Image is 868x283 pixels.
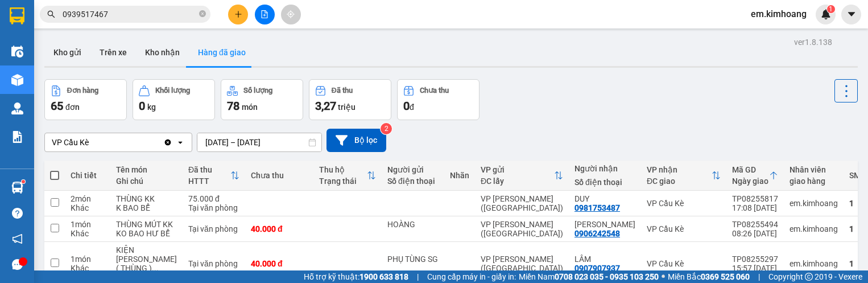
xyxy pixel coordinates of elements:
[12,208,23,219] span: question-circle
[790,199,838,208] div: em.kimhoang
[152,264,159,273] span: ...
[574,255,635,264] div: LÂM
[10,7,24,24] img: logo-vxr
[827,5,835,13] sup: 1
[647,259,721,268] div: VP Cầu Kè
[574,194,635,203] div: DUY
[242,102,258,112] span: món
[481,165,554,174] div: VP gửi
[410,102,414,112] span: đ
[116,245,177,273] div: KIỆN CỤC TRẮNG ( THÙNG ) KK
[574,178,635,187] div: Số điện thoại
[338,102,356,112] span: triệu
[116,220,177,229] div: THÙNG MÚT KK
[255,5,275,24] button: file-add
[315,99,336,113] span: 3,27
[574,164,635,173] div: Người nhận
[668,270,750,283] span: Miền Bắc
[139,99,145,113] span: 0
[574,229,620,238] div: 0906242548
[116,165,177,174] div: Tên món
[90,39,136,66] button: Trên xe
[44,79,127,120] button: Đơn hàng65đơn
[116,177,177,186] div: Ghi chú
[387,177,439,186] div: Số điện thoại
[732,220,778,229] div: TP08255494
[188,203,239,212] div: Tại văn phòng
[732,264,778,273] div: 15:57 [DATE]
[90,137,91,148] input: Selected VP Cầu Kè.
[63,8,197,20] input: Tìm tên, số ĐT hoặc mã đơn
[67,87,98,95] div: Đơn hàng
[701,272,750,281] strong: 0369 525 060
[188,224,239,233] div: Tại văn phòng
[251,224,308,233] div: 40.000 đ
[742,7,816,21] span: em.kimhoang
[641,161,726,191] th: Toggle SortBy
[12,259,23,270] span: message
[420,87,449,95] div: Chưa thu
[281,5,301,24] button: aim
[481,177,554,186] div: ĐC lấy
[199,9,206,20] span: close-circle
[387,255,439,264] div: PHỤ TÙNG SG
[188,259,239,268] div: Tại văn phòng
[287,10,295,18] span: aim
[805,273,813,281] span: copyright
[176,138,185,147] svg: open
[71,203,105,212] div: Khác
[319,177,367,186] div: Trạng thái
[326,129,386,152] button: Bộ lọc
[116,229,177,238] div: KO BAO HƯ BỂ
[11,74,23,86] img: warehouse-icon
[251,259,308,268] div: 40.000 đ
[116,194,177,203] div: THÙNG KK
[11,102,23,114] img: warehouse-icon
[849,171,865,180] div: SMS
[188,194,239,203] div: 75.000 đ
[47,10,55,18] span: search
[574,203,620,212] div: 0981753487
[116,203,177,212] div: K BAO BỂ
[574,264,620,273] div: 0907907937
[243,87,272,95] div: Số lượng
[227,99,239,113] span: 78
[332,87,353,95] div: Đã thu
[221,79,303,120] button: Số lượng78món
[188,165,230,174] div: Đã thu
[71,194,105,203] div: 2 món
[519,270,659,283] span: Miền Nam
[647,177,712,186] div: ĐC giao
[147,102,156,112] span: kg
[51,99,63,113] span: 65
[65,102,80,112] span: đơn
[481,220,563,238] div: VP [PERSON_NAME] ([GEOGRAPHIC_DATA])
[11,182,23,194] img: warehouse-icon
[136,39,189,66] button: Kho nhận
[417,270,419,283] span: |
[732,194,778,203] div: TP08255817
[251,171,308,180] div: Chưa thu
[450,171,469,180] div: Nhãn
[647,224,721,233] div: VP Cầu Kè
[71,255,105,264] div: 1 món
[189,39,255,66] button: Hàng đã giao
[555,272,659,281] strong: 0708 023 035 - 0935 103 250
[234,10,242,18] span: plus
[163,138,172,147] svg: Clear value
[359,272,408,281] strong: 1900 633 818
[841,5,861,24] button: caret-down
[228,5,248,24] button: plus
[403,99,410,113] span: 0
[304,270,408,283] span: Hỗ trợ kỹ thuật:
[732,255,778,264] div: TP08255297
[647,165,712,174] div: VP nhận
[732,203,778,212] div: 17:08 [DATE]
[481,194,563,212] div: VP [PERSON_NAME] ([GEOGRAPHIC_DATA])
[732,165,769,174] div: Mã GD
[71,264,105,273] div: Khác
[12,233,23,244] span: notification
[662,274,665,279] span: ⚪️
[475,161,569,191] th: Toggle SortBy
[387,220,439,229] div: HOÀNG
